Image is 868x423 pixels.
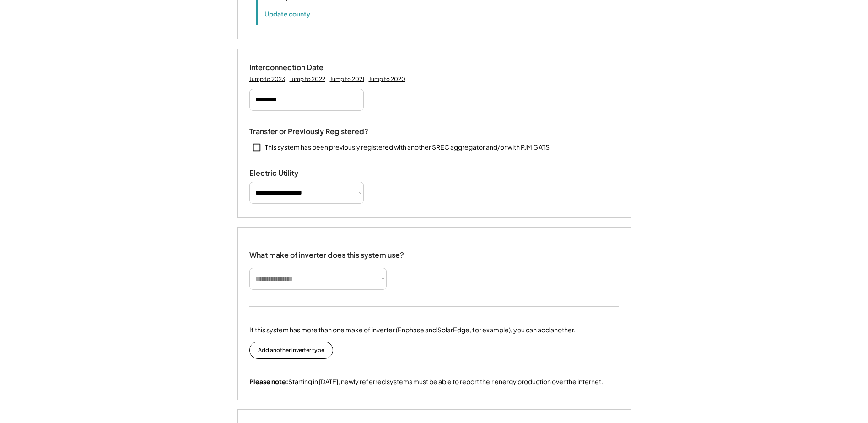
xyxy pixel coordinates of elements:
button: Update county [264,9,310,18]
div: Jump to 2022 [290,76,325,83]
div: Starting in [DATE], newly referred systems must be able to report their energy production over th... [249,377,603,386]
div: Jump to 2023 [249,76,285,83]
div: Transfer or Previously Registered? [249,127,368,136]
button: Add another inverter type [249,342,333,359]
div: Jump to 2021 [330,76,364,83]
div: Interconnection Date [249,63,341,72]
strong: Please note: [249,377,288,385]
div: Jump to 2020 [369,76,405,83]
div: What make of inverter does this system use? [249,241,404,262]
div: If this system has more than one make of inverter (Enphase and SolarEdge, for example), you can a... [249,325,576,335]
div: This system has been previously registered with another SREC aggregator and/or with PJM GATS [265,143,550,152]
div: Electric Utility [249,168,341,178]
